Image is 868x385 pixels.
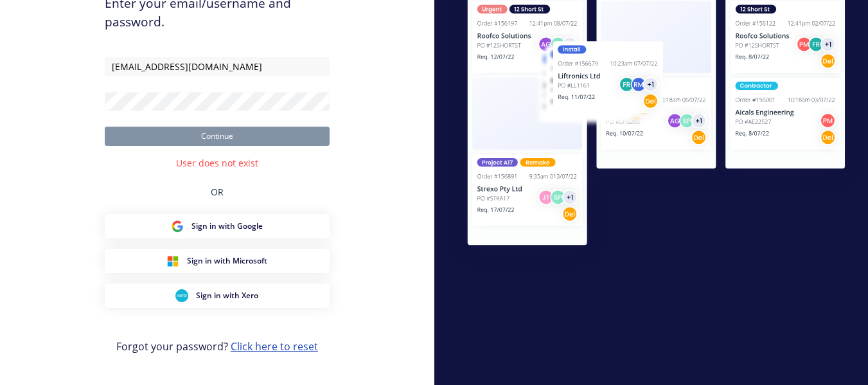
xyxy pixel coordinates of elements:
span: Sign in with Google [191,220,263,232]
span: Sign in with Xero [196,290,258,301]
div: OR [211,170,224,214]
button: Google Sign inSign in with Google [105,214,330,238]
span: Sign in with Microsoft [187,255,267,267]
img: Xero Sign in [175,289,188,302]
img: Microsoft Sign in [166,255,179,267]
button: Continue [105,127,330,146]
a: Click here to reset [231,339,318,354]
input: Email/Username [105,57,330,76]
span: Forgot your password? [116,339,318,354]
div: User does not exist [176,156,258,170]
img: Google Sign in [171,220,184,233]
button: Microsoft Sign inSign in with Microsoft [105,249,330,273]
button: Xero Sign inSign in with Xero [105,283,330,308]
